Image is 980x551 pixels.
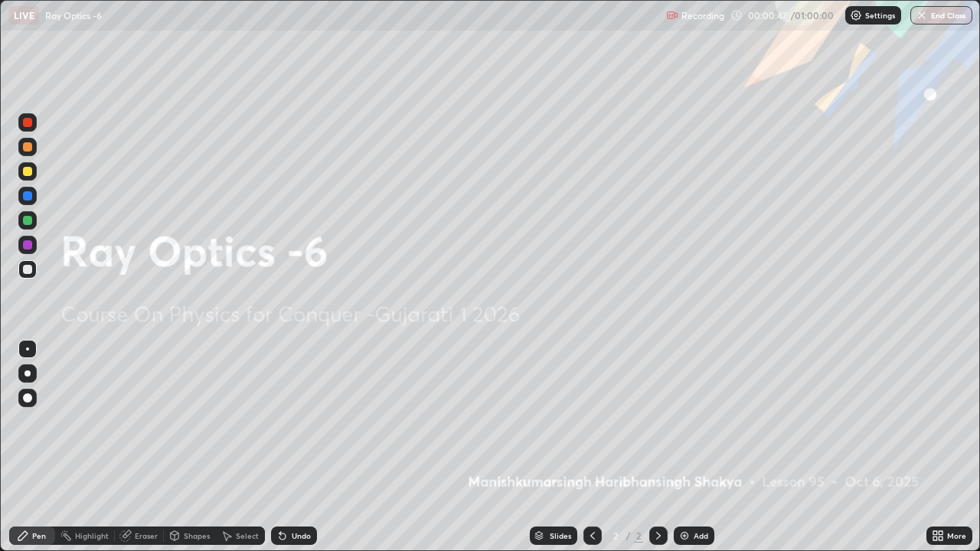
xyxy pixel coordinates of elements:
div: 2 [608,531,623,540]
div: / [626,531,631,540]
p: LIVE [14,9,34,21]
div: Undo [292,532,311,540]
img: recording.375f2c34.svg [666,9,678,21]
p: Settings [865,11,895,19]
div: Slides [550,532,571,540]
img: class-settings-icons [850,9,862,21]
div: Select [236,532,259,540]
div: Highlight [75,532,109,540]
p: Recording [681,10,724,21]
div: Shapes [184,532,210,540]
p: Ray Optics -6 [45,9,102,21]
img: end-class-cross [916,9,928,21]
button: End Class [910,6,972,24]
img: add-slide-button [678,530,691,542]
div: 2 [634,529,643,543]
div: Pen [32,532,46,540]
div: Add [694,532,708,540]
div: Eraser [135,532,158,540]
div: More [947,532,966,540]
